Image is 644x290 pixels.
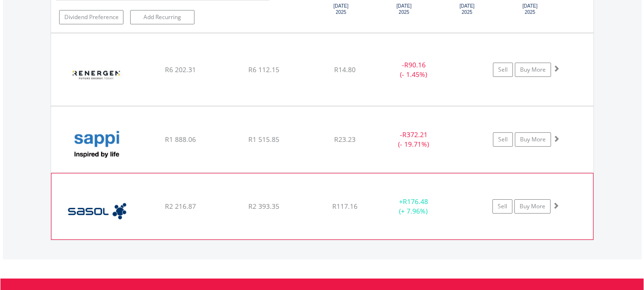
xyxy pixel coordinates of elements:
[334,135,356,144] span: R23.23
[403,197,428,206] span: R176.48
[165,202,196,211] span: R2 216.87
[165,135,196,144] span: R1 888.06
[515,63,551,77] a: Buy More
[522,3,538,15] text: [DATE] 2025
[378,60,450,79] div: - (- 1.45%)
[248,65,279,74] span: R6 112.15
[130,10,194,24] a: Add Recurring
[59,10,123,24] a: Dividend Preference
[248,202,279,211] span: R2 393.35
[334,65,356,74] span: R14.80
[397,3,412,15] text: [DATE] 2025
[332,202,358,211] span: R117.16
[402,130,428,139] span: R372.21
[493,132,513,147] a: Sell
[460,3,475,15] text: [DATE] 2025
[56,118,138,170] img: EQU.ZA.SAP.png
[492,199,512,214] a: Sell
[56,45,138,103] img: EQU.ZA.REN.png
[493,63,513,77] a: Sell
[248,135,279,144] span: R1 515.85
[333,3,348,15] text: [DATE] 2025
[56,185,138,237] img: EQU.ZA.SOL.png
[165,65,196,74] span: R6 202.31
[404,60,426,69] span: R90.16
[514,199,551,214] a: Buy More
[378,197,449,216] div: + (+ 7.96%)
[378,130,450,149] div: - (- 19.71%)
[515,132,551,147] a: Buy More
